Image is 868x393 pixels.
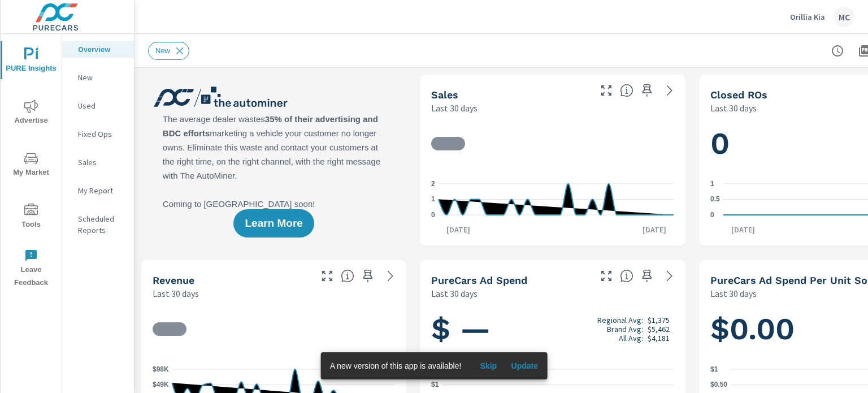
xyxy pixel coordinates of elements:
[710,101,757,115] p: Last 30 days
[148,42,189,60] div: New
[78,185,125,196] p: My Report
[597,316,643,325] p: Regional Avg:
[710,89,767,101] h5: Closed ROs
[431,310,674,348] h1: $ —
[648,325,670,334] p: $5,462
[78,128,125,140] p: Fixed Ops
[638,267,656,285] span: Save this to your personalized report
[431,196,435,204] text: 1
[4,204,58,231] span: Tools
[341,269,354,283] span: Total sales revenue over the selected date range. [Source: This data is sourced from the dealer’s...
[710,196,720,204] text: 0.5
[710,180,714,188] text: 1
[153,365,169,373] text: $98K
[245,218,302,228] span: Learn More
[62,210,134,239] div: Scheduled Reports
[233,209,314,237] button: Learn More
[153,381,169,389] text: $49K
[620,269,633,283] span: Total cost of media for all PureCars channels for the selected dealership group over the selected...
[153,274,194,286] h5: Revenue
[431,89,458,101] h5: Sales
[4,249,58,290] span: Leave Feedback
[318,267,336,285] button: Make Fullscreen
[4,152,58,179] span: My Market
[1,34,62,294] div: nav menu
[619,334,643,343] p: All Avg:
[78,100,125,111] p: Used
[431,211,435,219] text: 0
[4,47,58,75] span: PURE Insights
[431,287,478,300] p: Last 30 days
[723,224,763,235] p: [DATE]
[359,267,377,285] span: Save this to your personalized report
[62,69,134,86] div: New
[431,381,439,389] text: $1
[790,12,825,22] p: Orillia Kia
[439,224,478,235] p: [DATE]
[661,267,679,285] a: See more details in report
[607,325,643,334] p: Brand Avg:
[78,157,125,168] p: Sales
[431,101,478,115] p: Last 30 days
[834,7,854,27] div: MC
[62,41,134,58] div: Overview
[431,180,435,188] text: 2
[78,44,125,55] p: Overview
[149,46,177,55] span: New
[78,72,125,83] p: New
[638,81,656,100] span: Save this to your personalized report
[710,365,718,373] text: $1
[635,224,674,235] p: [DATE]
[62,97,134,114] div: Used
[153,287,199,300] p: Last 30 days
[62,154,134,171] div: Sales
[710,381,727,389] text: $0.50
[661,81,679,100] a: See more details in report
[648,316,670,325] p: $1,375
[381,267,400,285] a: See more details in report
[506,357,542,375] button: Update
[78,213,125,236] p: Scheduled Reports
[648,334,670,343] p: $4,181
[470,357,506,375] button: Skip
[330,361,462,370] span: A new version of this app is available!
[511,361,538,371] span: Update
[62,182,134,199] div: My Report
[597,81,615,100] button: Make Fullscreen
[710,287,757,300] p: Last 30 days
[431,274,527,286] h5: PureCars Ad Spend
[710,211,714,219] text: 0
[4,100,58,127] span: Advertise
[62,126,134,142] div: Fixed Ops
[475,361,502,371] span: Skip
[597,267,615,285] button: Make Fullscreen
